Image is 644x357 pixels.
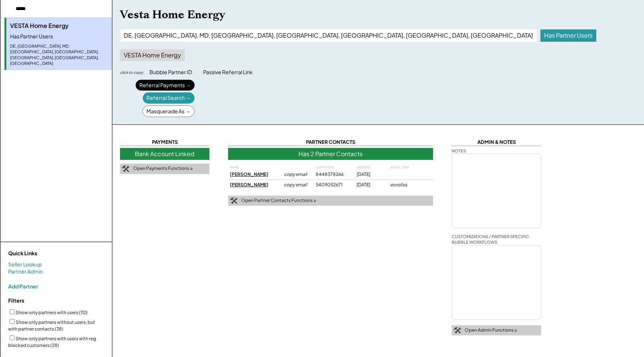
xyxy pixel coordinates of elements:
[228,139,433,146] div: PARTNER CONTACTS
[454,327,461,334] img: tool-icon.png
[136,80,195,91] div: Referral Payments →
[133,165,193,172] div: Open Payments Functions ↓
[16,310,88,315] label: Show only partners with users (112)
[452,148,466,154] div: NOTES
[241,198,316,204] div: Open Partner Contacts Functions ↓
[120,49,185,61] div: VESTA Home Energy
[357,171,385,178] div: [DATE]
[122,165,129,172] img: tool-icon.png
[230,165,278,169] div: NAME
[228,148,433,160] div: Has 2 Partner Contacts
[230,198,237,204] img: tool-icon.png
[10,22,108,30] div: VESTA Home Energy
[120,139,209,146] div: PAYMENTS
[142,105,195,117] div: Masquerade As →
[120,29,537,41] div: DE, [GEOGRAPHIC_DATA], MD, [GEOGRAPHIC_DATA], [GEOGRAPHIC_DATA], [GEOGRAPHIC_DATA], [GEOGRAPHIC_D...
[540,29,596,41] div: Has Partner Users
[230,182,278,188] div: [PERSON_NAME]
[120,148,209,160] div: Bank Account Linked
[149,69,192,76] div: Bubble Partner ID
[316,165,351,170] div: LAST ACTIVE
[10,33,108,40] div: Has Partner Users
[10,43,108,66] div: DE, [GEOGRAPHIC_DATA], MD, [GEOGRAPHIC_DATA], [GEOGRAPHIC_DATA], [GEOGRAPHIC_DATA], [GEOGRAPHIC_D...
[8,268,43,275] a: Partner Admin
[8,261,42,268] a: Seller Lookup
[452,139,541,146] div: ADMIN & NOTES
[8,319,95,332] label: Show only partners without users, but with partner contacts (38)
[8,297,24,304] strong: Filters
[120,70,144,75] div: click to copy:
[465,327,517,334] div: Open Admin Functions ↓
[390,182,416,188] div: vovoilss
[120,7,225,22] div: Vesta Home Energy
[284,182,310,188] div: copy email
[8,336,96,348] label: Show only partners with users with reg blocked customers (28)
[316,171,351,178] div: 8448378266
[284,171,310,178] div: copy email
[316,182,351,188] div: 5409052671
[8,283,38,290] div: Add Partner
[390,165,416,170] div: ASSOC. GEN
[203,69,253,76] div: Passive Referral Link
[8,250,83,257] div: Quick Links
[230,171,278,178] div: [PERSON_NAME]
[357,165,385,170] div: CREATED
[452,234,541,245] div: CUSTOMIZATIONS / PARTNER SPECIFIC BUBBLE WORKFLOWS
[143,92,195,104] div: Referral Search →
[357,182,385,188] div: [DATE]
